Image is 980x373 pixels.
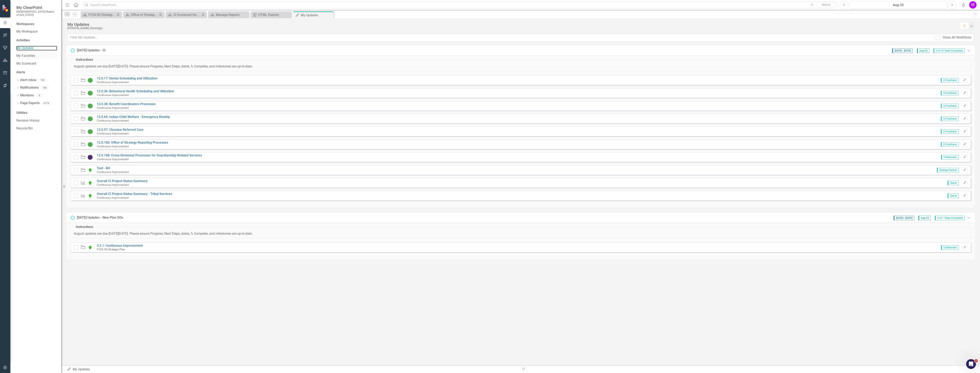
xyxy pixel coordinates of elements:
img: On Target [88,245,93,250]
small: Continuous Improvement [97,170,129,174]
legend: Instructions [74,57,95,62]
div: FY26-30 Strategic Plan [88,12,115,17]
span: CI Facilitator [941,142,959,147]
img: CI Action Plan Approved/In Progress [88,103,93,108]
span: Collaborator [941,155,959,160]
span: Owner [948,181,959,185]
button: Aug-25 [849,1,947,9]
small: FY26-30 Strategic Plan [97,248,125,251]
div: My Updates [301,13,333,18]
a: Overall CI Project Status Summary [97,179,148,183]
small: Continuous Improvement [97,132,129,135]
img: On Target [88,180,93,185]
small: Continuous Improvement [97,106,129,109]
div: Aug-25 [851,3,946,8]
span: Strategy Partner [937,168,959,172]
span: Aug-25 [918,216,931,220]
div: CI Scorecard Home [173,12,200,17]
img: On Target [88,193,93,198]
a: My Updates [16,46,57,51]
small: Continuous Improvement [97,157,129,161]
div: 9 [36,94,42,97]
a: My Workspace [16,29,57,34]
div: My Updates [67,22,956,27]
div: [DATE] Updates - New Plan SOs [77,215,123,220]
small: Continuous Improvement [97,80,129,84]
span: 5 [974,359,978,362]
span: Aug-25 [917,48,929,53]
small: Continuous Improvement [97,119,129,122]
small: Continuous Improvement [97,183,129,186]
div: Activities [16,38,57,43]
input: Filter My Updates... [67,34,933,41]
a: My Scorecard [16,61,57,66]
img: CI In Progress [88,155,93,160]
a: Alert Inbox [20,78,36,83]
span: CI Facilitator [941,78,959,83]
img: CI Action Plan Approved/In Progress [88,116,93,121]
a: Page Exports [20,101,40,106]
a: HTML Exports [252,12,290,17]
div: 4174 [42,101,51,105]
img: CI Action Plan Approved/In Progress [88,142,93,147]
span: Search [822,3,831,6]
a: Mentions [20,93,34,98]
span: CI Facilitator [941,91,959,95]
input: Search ClearPoint... [83,1,837,9]
div: My Updates [67,367,518,372]
span: [DATE] - [DATE] [892,48,913,53]
small: Continuous Improvement [97,145,129,148]
a: Test - BH [97,166,110,170]
img: CI Action Plan Approved/In Progress [88,129,93,134]
span: 0 of 1 Tasks Completed [935,216,965,220]
a: Overall CI Project Status Summary - Tribal Services [97,192,172,196]
a: 12.0.188: Cross-Divisional Processes for Guardianship-Related Services [97,153,202,157]
a: CI Scorecard Home [167,12,200,17]
small: Continuous Improvement [97,196,129,199]
img: CI Action Plan Approved/In Progress [88,78,93,83]
span: CI Facilitator [941,129,959,134]
div: Workspaces [16,22,34,26]
div: 145 [38,78,46,82]
a: 12.0.186: Office of Strategy Reporting Processes [97,141,168,144]
a: 12.0.97: Choctaw Referred Care [97,128,144,132]
div: [DATE] Updates - CI [77,48,106,53]
a: Office of Strategy Continuous Improvement Initiatives [124,12,158,17]
a: Revision History [16,118,57,123]
iframe: Intercom live chat [966,359,976,369]
span: [DATE] - [DATE] [894,216,914,220]
span: Owner [948,194,959,198]
span: 0 of 10 Tasks Completed [933,48,965,53]
a: FY26-30 Strategic Plan [82,12,115,17]
small: [DEMOGRAPHIC_DATA] Nation of [US_STATE] [16,10,57,17]
small: Continuous Improvement [97,93,129,97]
span: My ClearPoint [16,5,57,10]
img: CI Action Plan Approved/In Progress [88,91,93,96]
img: ClearPoint Strategy [2,4,9,12]
div: Office of Strategy Continuous Improvement Initiatives [131,12,158,17]
p: August updates are due [DATE][DATE]. Please ensure Progress, Next Steps, dates, % Complete, and m... [74,231,968,236]
p: August updates are due [DATE][DATE]. Please ensure Progress, Next Steps, dates, % Complete, and m... [74,64,968,69]
legend: Instructions [74,225,95,229]
div: 149 [41,86,49,89]
a: My Favorites [16,54,57,58]
button: Search [816,2,836,8]
div: Utilities [16,111,57,115]
div: Alerts [16,70,57,75]
a: Notifications [20,85,39,90]
a: 12.0.38: Benefit Coordinators Processes [97,102,156,106]
div: [PERSON_NAME] (Strategy) [67,27,956,30]
span: CI Facilitator [941,117,959,121]
div: Show All Workflows [943,35,971,40]
img: On Target [88,168,93,173]
button: SF [969,1,977,9]
div: HTML Exports [258,12,290,17]
div: Manage Reports [216,12,248,17]
a: 12.0.17: Dental Scheduling and Utilization [97,76,157,80]
a: 3.2.1: Continuous Improvement [97,244,143,248]
span: CI Facilitator [941,104,959,108]
a: Manage Reports [209,12,248,17]
span: Collaborator [941,245,959,250]
a: 12.0.36: Behavioral Health Scheduling and Utilization [97,89,174,93]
